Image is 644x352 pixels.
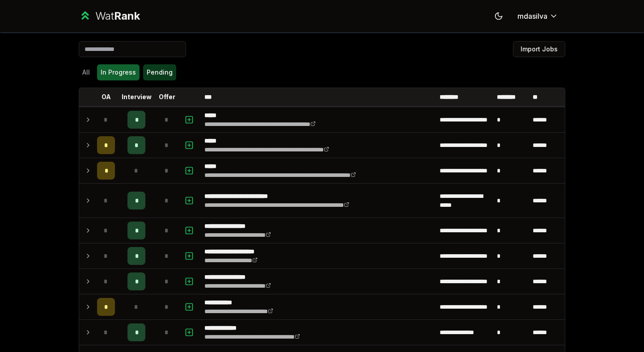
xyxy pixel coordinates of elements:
[114,9,140,22] span: Rank
[79,64,93,80] button: All
[95,9,140,23] div: Wat
[513,41,565,57] button: Import Jobs
[143,64,176,80] button: Pending
[122,92,152,101] p: Interview
[517,11,547,21] span: mdasilva
[510,8,565,24] button: mdasilva
[79,9,140,23] a: WatRank
[159,92,175,101] p: Offer
[102,92,111,101] p: OA
[97,64,140,80] button: In Progress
